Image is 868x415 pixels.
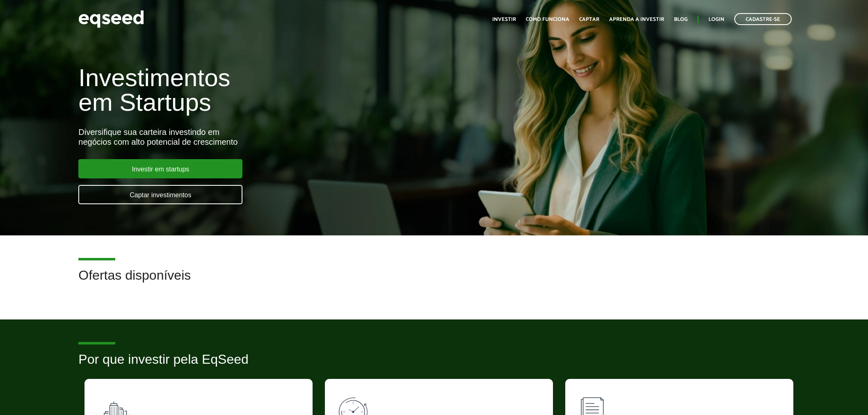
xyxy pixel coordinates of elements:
[492,17,516,22] a: Investir
[78,185,242,204] a: Captar investimentos
[526,17,569,22] a: Como funciona
[78,8,144,30] img: EqSeed
[78,352,789,379] h2: Por que investir pela EqSeed
[579,17,599,22] a: Captar
[609,17,664,22] a: Aprenda a investir
[734,13,792,25] a: Cadastre-se
[78,127,500,147] div: Diversifique sua carteira investindo em negócios com alto potencial de crescimento
[674,17,688,22] a: Blog
[78,159,242,178] a: Investir em startups
[708,17,724,22] a: Login
[78,268,789,295] h2: Ofertas disponíveis
[78,66,500,115] h1: Investimentos em Startups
